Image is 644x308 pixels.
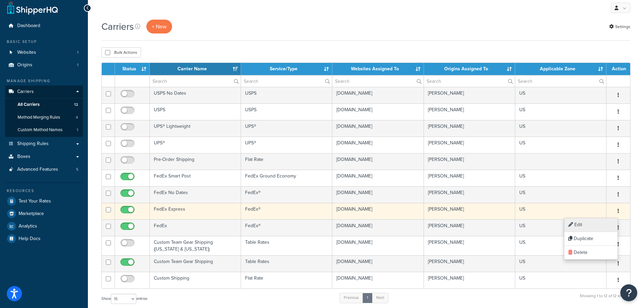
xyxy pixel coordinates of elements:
[150,272,241,288] td: Custom Shipping
[17,62,32,68] span: Origins
[332,103,424,120] td: [DOMAIN_NAME]
[19,223,37,229] span: Analytics
[5,98,83,111] a: All Carriers 12
[332,120,424,137] td: [DOMAIN_NAME]
[5,163,83,176] li: Advanced Features
[5,59,83,71] li: Origins
[5,59,83,71] a: Origins 1
[5,86,83,137] li: Carriers
[150,103,241,120] td: USPS
[115,63,150,75] th: Status: activate to sort column ascending
[17,23,40,29] span: Dashboard
[76,167,78,172] span: 5
[17,89,34,95] span: Carriers
[424,219,515,236] td: [PERSON_NAME]
[241,219,332,236] td: FedEx®
[5,138,83,150] a: Shipping Rules
[424,103,515,120] td: [PERSON_NAME]
[564,218,618,232] a: Edit
[17,141,49,147] span: Shipping Rules
[150,236,241,255] td: Custom Team Gear Shipping ([US_STATE] & [US_STATE])
[606,63,630,75] th: Action
[111,294,136,304] select: Showentries
[18,127,63,133] span: Custom Method Names
[17,154,30,160] span: Boxes
[241,103,332,120] td: USPS
[101,20,134,33] h1: Carriers
[515,255,606,272] td: US
[77,127,78,133] span: 1
[424,137,515,153] td: [PERSON_NAME]
[241,272,332,288] td: Flat Rate
[150,120,241,137] td: UPS® Lightweight
[5,124,83,136] a: Custom Method Names 1
[5,220,83,232] a: Analytics
[515,203,606,219] td: US
[5,20,83,32] a: Dashboard
[372,293,388,303] a: Next
[18,115,60,120] span: Method Merging Rules
[241,186,332,203] td: FedEx®
[424,75,515,87] input: Search
[515,272,606,288] td: US
[424,63,515,75] th: Origins Assigned To: activate to sort column ascending
[241,255,332,272] td: Table Rates
[515,87,606,103] td: US
[101,294,147,304] label: Show entries
[241,153,332,170] td: Flat Rate
[5,195,83,207] a: Test Your Rates
[332,272,424,288] td: [DOMAIN_NAME]
[150,137,241,153] td: UPS®
[5,233,83,245] a: Help Docs
[362,293,373,303] a: 1
[150,87,241,103] td: USPS No Dates
[76,115,78,120] span: 4
[5,124,83,136] li: Custom Method Names
[5,150,83,163] li: Boxes
[150,186,241,203] td: FedEx No Dates
[74,102,78,108] span: 12
[5,163,83,176] a: Advanced Features 5
[150,75,241,87] input: Search
[150,203,241,219] td: FedEx Express
[332,219,424,236] td: [DOMAIN_NAME]
[19,236,41,242] span: Help Docs
[150,219,241,236] td: FedEx
[332,75,423,87] input: Search
[5,46,83,59] li: Websites
[424,203,515,219] td: [PERSON_NAME]
[332,186,424,203] td: [DOMAIN_NAME]
[241,236,332,255] td: Table Rates
[5,78,83,84] div: Manage Shipping
[146,20,172,33] button: + New
[5,86,83,98] a: Carriers
[77,62,78,68] span: 1
[7,1,58,15] a: ShipperHQ Home
[332,170,424,186] td: [DOMAIN_NAME]
[332,203,424,219] td: [DOMAIN_NAME]
[424,272,515,288] td: [PERSON_NAME]
[515,186,606,203] td: US
[19,211,44,217] span: Marketplace
[150,170,241,186] td: FedEx Smart Post
[5,188,83,194] div: Resources
[332,255,424,272] td: [DOMAIN_NAME]
[609,22,630,31] a: Settings
[241,75,332,87] input: Search
[424,87,515,103] td: [PERSON_NAME]
[19,198,51,204] span: Test Your Rates
[241,120,332,137] td: UPS®
[580,292,630,307] div: Showing 1 to 12 of 12 entries
[5,208,83,220] a: Marketplace
[17,50,36,55] span: Websites
[424,120,515,137] td: [PERSON_NAME]
[515,236,606,255] td: US
[241,203,332,219] td: FedEx®
[150,153,241,170] td: Pre-Order Shipping
[424,236,515,255] td: [PERSON_NAME]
